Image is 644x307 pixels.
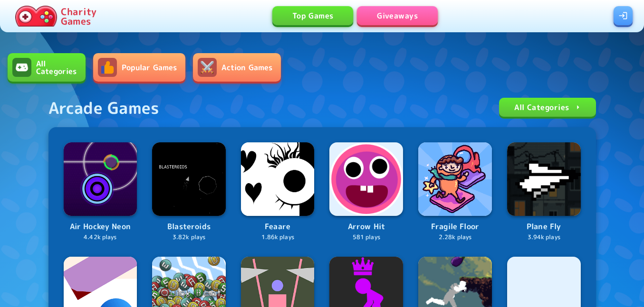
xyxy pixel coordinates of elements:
[329,221,403,233] p: Arrow Hit
[64,142,137,216] img: Logo
[329,142,403,216] img: Logo
[418,142,492,216] img: Logo
[499,98,596,117] a: All Categories
[152,142,226,242] a: LogoBlasteroids3.82k plays
[93,53,186,82] a: Popular GamesPopular Games
[241,233,315,242] p: 1.86k plays
[507,142,581,216] img: Logo
[11,4,100,28] a: Charity Games
[8,53,86,82] a: All CategoriesAll Categories
[193,53,281,82] a: Action GamesAction Games
[48,98,160,118] div: Arcade Games
[418,233,492,242] p: 2.28k plays
[64,142,137,242] a: LogoAir Hockey Neon4.42k plays
[329,233,403,242] p: 581 plays
[418,221,492,233] p: Fragile Floor
[507,221,581,233] p: Plane Fly
[15,6,57,27] img: Charity.Games
[241,142,315,216] img: Logo
[152,233,226,242] p: 3.82k plays
[152,221,226,233] p: Blasteroids
[152,142,226,216] img: Logo
[272,6,353,25] a: Top Games
[64,221,137,233] p: Air Hockey Neon
[507,142,581,242] a: LogoPlane Fly3.94k plays
[64,233,137,242] p: 4.42k plays
[241,221,315,233] p: Feaare
[357,6,438,25] a: Giveaways
[241,142,315,242] a: LogoFeaare1.86k plays
[418,142,492,242] a: LogoFragile Floor2.28k plays
[507,233,581,242] p: 3.94k plays
[61,7,96,26] p: Charity Games
[329,142,403,242] a: LogoArrow Hit581 plays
